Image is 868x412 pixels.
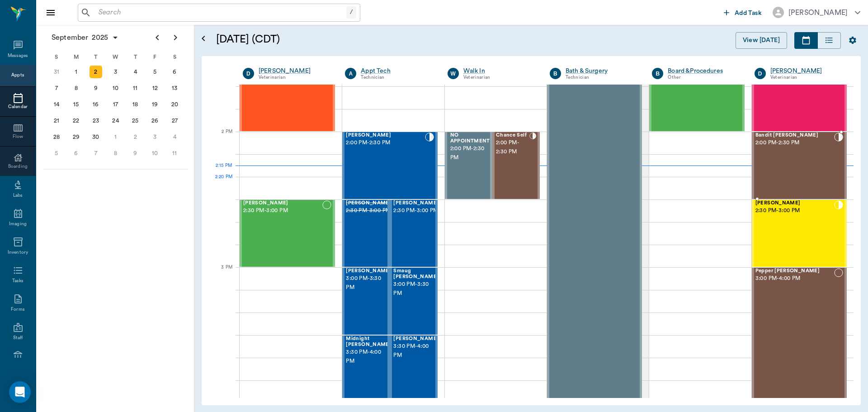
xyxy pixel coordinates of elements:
[345,68,356,79] div: A
[346,200,391,206] span: [PERSON_NAME]
[361,66,434,76] a: Appt Tech
[346,348,391,366] span: 3:30 PM - 4:00 PM
[755,133,834,138] span: Bandit [PERSON_NAME]
[168,82,181,95] div: Saturday, September 13, 2025
[243,206,322,215] span: 2:30 PM - 3:00 PM
[47,28,123,47] button: September2025
[390,335,437,403] div: BOOKED, 3:30 PM - 4:00 PM
[755,200,834,206] span: [PERSON_NAME]
[566,66,638,76] a: Bath & Surgery
[788,7,848,18] div: [PERSON_NAME]
[109,114,122,127] div: Wednesday, September 24, 2025
[90,82,102,95] div: Tuesday, September 9, 2025
[243,200,322,206] span: [PERSON_NAME]
[148,28,166,47] button: Previous page
[736,32,787,49] button: View [DATE]
[393,200,439,206] span: [PERSON_NAME]
[765,4,868,21] button: [PERSON_NAME]
[752,132,847,199] div: CHECKED_IN, 2:00 PM - 2:30 PM
[109,131,122,143] div: Wednesday, October 1, 2025
[66,50,86,64] div: M
[209,263,232,285] div: 3 PM
[342,335,390,403] div: BOOKED, 3:30 PM - 4:00 PM
[342,267,390,335] div: NOT_CONFIRMED, 3:00 PM - 3:30 PM
[492,132,540,199] div: CHECKED_IN, 2:00 PM - 2:30 PM
[755,268,834,274] span: Pepper [PERSON_NAME]
[168,66,181,78] div: Saturday, September 6, 2025
[90,131,102,143] div: Tuesday, September 30, 2025
[95,6,346,19] input: Search
[755,274,834,283] span: 3:00 PM - 4:00 PM
[70,131,82,143] div: Monday, September 29, 2025
[346,274,391,292] span: 3:00 PM - 3:30 PM
[496,133,529,138] span: Chance Self
[168,131,181,143] div: Saturday, October 4, 2025
[550,68,561,79] div: B
[145,50,165,64] div: F
[166,28,184,47] button: Next page
[259,66,331,76] a: [PERSON_NAME]
[752,267,847,403] div: NOT_CONFIRMED, 3:00 PM - 4:00 PM
[70,98,82,111] div: Monday, September 15, 2025
[346,336,391,348] span: Midnight [PERSON_NAME]
[47,50,66,64] div: S
[342,199,390,267] div: CANCELED, 2:30 PM - 3:00 PM
[109,82,122,95] div: Wednesday, September 10, 2025
[755,138,834,147] span: 2:00 PM - 2:30 PM
[129,147,142,160] div: Thursday, October 9, 2025
[109,66,122,78] div: Wednesday, September 3, 2025
[346,133,425,138] span: [PERSON_NAME]
[86,50,106,64] div: T
[346,6,356,19] div: /
[168,114,181,127] div: Saturday, September 27, 2025
[346,268,391,274] span: [PERSON_NAME]
[165,50,184,64] div: S
[50,98,63,111] div: Sunday, September 14, 2025
[149,114,161,127] div: Friday, September 26, 2025
[240,199,335,267] div: NOT_CONFIRMED, 2:30 PM - 3:00 PM
[393,336,439,342] span: [PERSON_NAME]
[9,381,31,403] div: Open Intercom Messenger
[209,127,232,150] div: 2 PM
[668,66,741,76] a: Board &Procedures
[720,4,765,21] button: Add Task
[149,131,161,143] div: Friday, October 3, 2025
[649,64,744,132] div: CHECKED_IN, 1:30 PM - 2:00 PM
[129,82,142,95] div: Thursday, September 11, 2025
[168,147,181,160] div: Saturday, October 11, 2025
[198,21,209,56] button: Open calendar
[240,64,335,132] div: NO_SHOW, 1:30 PM - 2:00 PM
[393,268,439,280] span: Smaug [PERSON_NAME]
[11,72,24,79] div: Appts
[770,66,843,76] div: [PERSON_NAME]
[755,68,766,79] div: D
[346,206,391,215] span: 2:30 PM - 3:00 PM
[129,114,142,127] div: Thursday, September 25, 2025
[463,74,536,81] div: Veterinarian
[259,74,331,81] div: Veterinarian
[50,114,63,127] div: Sunday, September 21, 2025
[129,131,142,143] div: Thursday, October 2, 2025
[652,68,663,79] div: B
[393,280,439,298] span: 3:00 PM - 3:30 PM
[450,144,492,162] span: 2:00 PM - 2:30 PM
[216,32,453,47] h5: [DATE] (CDT)
[149,147,161,160] div: Friday, October 10, 2025
[361,74,434,81] div: Technician
[346,138,425,147] span: 2:00 PM - 2:30 PM
[11,306,24,313] div: Forms
[149,98,161,111] div: Friday, September 19, 2025
[448,68,459,79] div: W
[342,132,437,199] div: CHECKED_IN, 2:00 PM - 2:30 PM
[8,52,28,59] div: Messages
[8,249,28,256] div: Inventory
[149,66,161,78] div: Friday, September 5, 2025
[70,66,82,78] div: Monday, September 1, 2025
[70,82,82,95] div: Monday, September 8, 2025
[752,199,847,267] div: CHECKED_IN, 2:30 PM - 3:00 PM
[450,133,492,144] span: NO APPOINTMENT!
[70,114,82,127] div: Monday, September 22, 2025
[50,147,63,160] div: Sunday, October 5, 2025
